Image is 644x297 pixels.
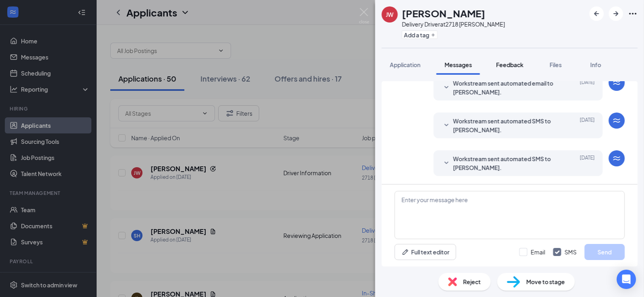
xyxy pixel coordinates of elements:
svg: WorkstreamLogo [612,78,621,88]
button: PlusAdd a tag [402,31,438,39]
button: ArrowLeftNew [589,6,604,21]
span: [DATE] [580,154,594,172]
span: Files [549,61,561,68]
svg: SmallChevronDown [442,121,451,130]
span: Workstream sent automated email to [PERSON_NAME]. [453,79,558,96]
span: Workstream sent automated SMS to [PERSON_NAME]. [453,154,558,172]
div: Open Intercom Messenger [617,270,636,289]
svg: SmallChevronDown [442,83,451,92]
svg: ArrowRight [611,9,621,18]
div: JW [386,10,394,18]
span: Messages [444,61,472,68]
svg: WorkstreamLogo [612,116,621,125]
span: [DATE] [580,117,594,134]
span: Move to stage [526,277,565,286]
span: Feedback [496,61,523,68]
span: Workstream sent automated SMS to [PERSON_NAME]. [453,117,558,134]
svg: Plus [431,33,436,37]
svg: SmallChevronDown [442,158,451,168]
button: Full text editorPen [394,244,456,260]
span: Application [390,61,420,68]
button: ArrowRight [609,6,623,21]
div: Delivery Driver at 2718 [PERSON_NAME] [402,20,505,28]
span: Info [590,61,601,68]
svg: WorkstreamLogo [612,154,621,163]
svg: ArrowLeftNew [592,9,601,18]
button: Send [584,244,625,260]
svg: Ellipses [628,9,638,18]
span: [DATE] [580,79,594,96]
h1: [PERSON_NAME] [402,6,485,20]
svg: Pen [401,248,409,256]
span: Reject [463,277,481,286]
